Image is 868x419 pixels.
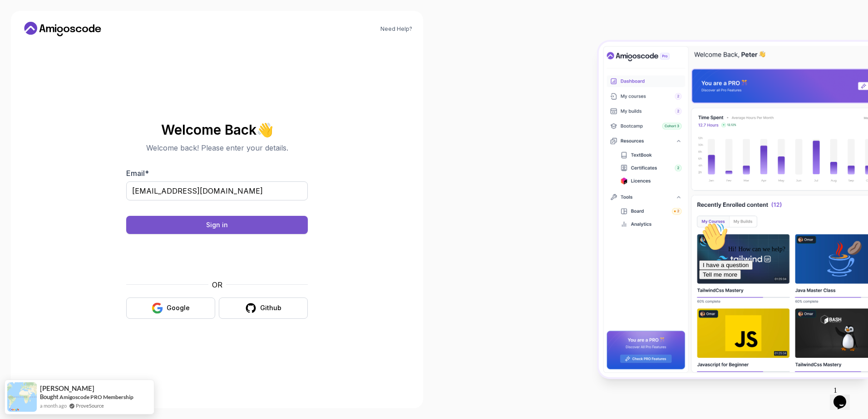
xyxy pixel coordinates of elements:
span: a month ago [40,402,67,409]
a: ProveSource [76,402,104,409]
img: provesource social proof notification image [7,382,37,412]
span: Hi! How can we help? [4,27,90,34]
p: Welcome back! Please enter your details. [126,142,308,153]
div: Sign in [206,220,228,229]
label: Email * [126,169,149,178]
button: I have a question [4,42,57,51]
div: Google [167,303,190,312]
button: Google [126,297,215,319]
a: Home link [22,22,104,36]
img: Amigoscode Dashboard [599,42,868,377]
button: Tell me more [4,51,45,61]
h2: Welcome Back [126,122,308,137]
div: 👋Hi! How can we help?I have a questionTell me more [4,4,167,61]
a: Amigoscode PRO Membership [59,394,133,400]
button: Sign in [126,216,308,234]
p: OR [212,279,222,290]
a: Need Help? [380,25,412,33]
span: [PERSON_NAME] [40,385,94,392]
input: Enter your email [126,181,308,200]
iframe: chat widget [695,219,859,378]
img: :wave: [4,4,33,33]
span: 👋 [256,122,273,137]
span: Bought [40,393,59,400]
iframe: chat widget [830,383,859,410]
button: Github [219,297,308,319]
iframe: Widget containing checkbox for hCaptcha security challenge [148,239,286,274]
div: Github [260,303,281,312]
